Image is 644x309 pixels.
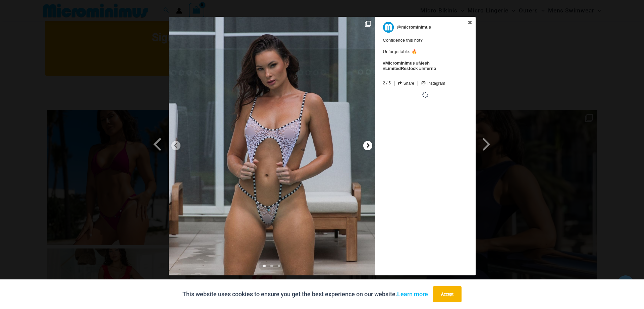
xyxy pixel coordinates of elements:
img: Confidence this hot?<br> <br> Unforgettable. 🔥 <br> <br> #Microminimus #Mesh #LimitedRestock #Inf... [169,17,375,275]
a: Learn more [397,291,428,298]
a: Share [398,81,414,86]
a: #Mesh [416,61,429,66]
a: Instagram [421,81,445,86]
span: 2 / 5 [383,79,391,85]
a: @microminimus [383,22,463,33]
p: This website uses cookies to ensure you get the best experience on our website. [182,289,428,299]
span: Confidence this hot? Unforgettable. 🔥 [383,34,463,72]
button: Accept [433,286,462,302]
img: microminimus.jpg [383,22,394,33]
a: #Inferno [419,66,436,71]
p: @microminimus [397,22,431,33]
a: #Microminimus [383,61,415,66]
a: #LimitedRestock [383,66,418,71]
